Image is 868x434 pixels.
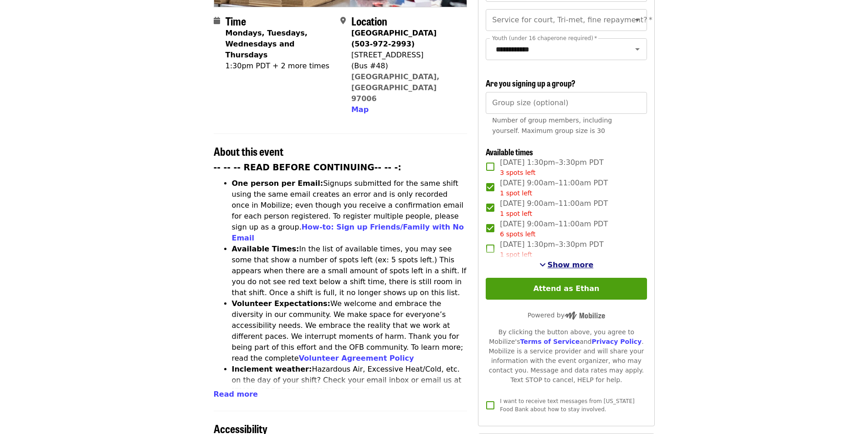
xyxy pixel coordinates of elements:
button: See more timeslots [539,260,594,271]
span: Are you signing up a group? [486,77,575,89]
strong: One person per Email: [232,179,324,188]
input: [object Object] [486,92,647,114]
span: [DATE] 1:30pm–3:30pm PDT [500,157,603,178]
span: [DATE] 9:00am–11:00am PDT [500,198,608,219]
span: 3 spots left [500,169,535,176]
i: map-marker-alt icon [340,16,346,25]
li: Hazardous Air, Excessive Heat/Cold, etc. on the day of your shift? Check your email inbox or emai... [232,364,467,419]
strong: Volunteer Expectations: [232,299,331,308]
span: Time [226,13,246,29]
button: Map [351,104,369,115]
button: Read more [214,389,258,400]
strong: Available Times: [232,245,299,253]
span: 1 spot left [500,210,532,217]
a: Terms of Service [520,338,580,345]
div: (Bus #48) [351,61,460,71]
strong: Mondays, Tuesdays, Wednesdays and Thursdays [226,29,308,59]
i: calendar icon [214,16,220,25]
span: [DATE] 9:00am–11:00am PDT [500,178,608,198]
span: Number of group members, including yourself. Maximum group size is 30 [492,117,612,134]
li: Signups submitted for the same shift using the same email creates an error and is only recorded o... [232,178,467,244]
button: Open [631,14,644,26]
span: I want to receive text messages from [US_STATE] Food Bank about how to stay involved. [500,398,634,413]
strong: -- -- -- READ BEFORE CONTINUING-- -- -: [214,163,401,172]
span: [DATE] 1:30pm–3:30pm PDT [500,239,603,260]
div: 1:30pm PDT + 2 more times [226,61,333,71]
a: Volunteer Agreement Policy [299,354,414,363]
span: Available times [486,146,533,158]
li: We welcome and embrace the diversity in our community. We make space for everyone’s accessibility... [232,298,467,364]
span: Show more [548,260,594,269]
a: Privacy Policy [591,338,642,345]
button: Attend as Ethan [486,278,647,300]
strong: [GEOGRAPHIC_DATA] (503-972-2993) [351,29,437,48]
a: [GEOGRAPHIC_DATA], [GEOGRAPHIC_DATA] 97006 [351,72,440,103]
button: Open [631,43,644,56]
span: 1 spot left [500,189,532,197]
span: Read more [214,390,258,398]
span: About this event [214,143,283,159]
div: [STREET_ADDRESS] [351,50,460,61]
li: In the list of available times, you may see some that show a number of spots left (ex: 5 spots le... [232,244,467,298]
img: Powered by Mobilize [565,311,605,320]
span: 6 spots left [500,230,535,238]
div: By clicking the button above, you agree to Mobilize's and . Mobilize is a service provider and wi... [486,327,647,385]
a: How-to: Sign up Friends/Family with No Email [232,223,464,242]
span: [DATE] 9:00am–11:00am PDT [500,219,608,239]
strong: Inclement weather: [232,365,312,373]
span: 1 spot left [500,251,532,258]
span: Powered by [528,311,605,319]
span: Map [351,105,369,114]
span: Location [351,13,387,29]
label: Youth (under 16 chaperone required) [492,36,597,41]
